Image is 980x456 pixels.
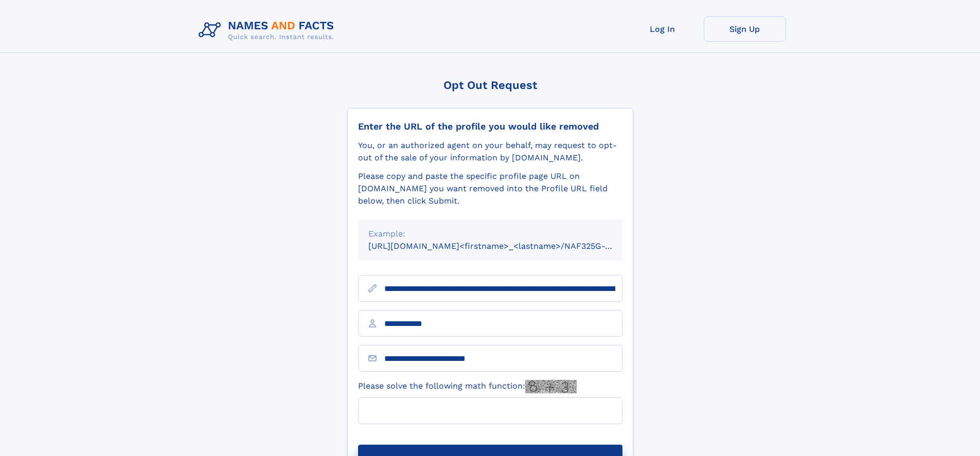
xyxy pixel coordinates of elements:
[347,79,633,92] div: Opt Out Request
[194,16,343,44] img: Logo Names and Facts
[358,380,577,393] label: Please solve the following math function:
[704,16,786,42] a: Sign Up
[358,139,622,164] div: You, or an authorized agent on your behalf, may request to opt-out of the sale of your informatio...
[621,16,704,42] a: Log In
[358,121,622,132] div: Enter the URL of the profile you would like removed
[368,241,642,251] small: [URL][DOMAIN_NAME]<firstname>_<lastname>/NAF325G-xxxxxxxx
[358,170,622,207] div: Please copy and paste the specific profile page URL on [DOMAIN_NAME] you want removed into the Pr...
[368,228,612,240] div: Example:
